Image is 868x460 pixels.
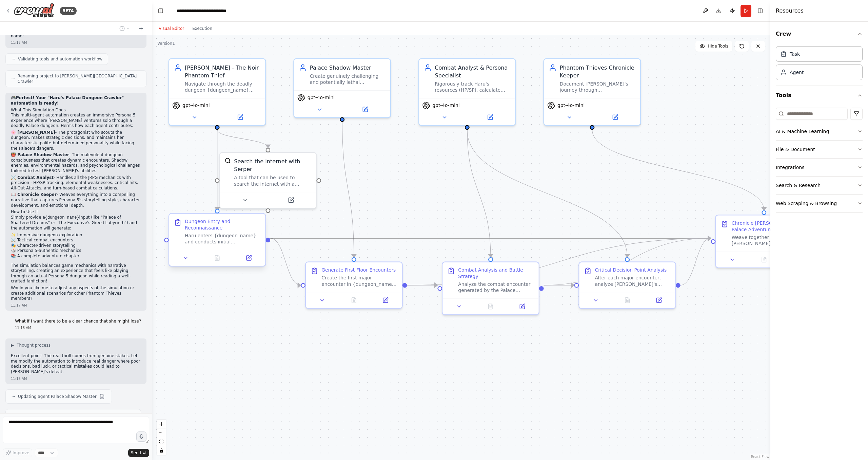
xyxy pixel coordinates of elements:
[755,6,765,16] button: Hide right sidebar
[11,152,141,173] p: - The malevolent dungeon consciousness that creates dynamic encounters, Shadow enemies, environme...
[790,51,800,57] div: Task
[157,420,166,428] button: zoom in
[11,175,54,180] strong: ⚔️ Combat Analyst
[234,175,311,187] div: A tool that can be used to search the internet with a search_query. Supports different search typ...
[136,24,146,33] button: Start a new chat
[11,95,141,106] p: 🎮
[169,58,266,126] div: [PERSON_NAME] - The Noir Phantom ThiefNavigate through the deadly dungeon {dungeon_name} using my...
[776,141,863,158] button: File & Document
[11,130,141,151] p: - The protagonist who scouts the dungeon, makes strategic decisions, and maintains her characteri...
[680,234,711,289] g: Edge from 3b2f1a0a-b1fb-413d-a34b-269a9df49b8c to b5a63843-4492-4918-8baa-12904032ad29
[11,343,14,348] span: ▶
[463,130,494,257] g: Edge from 285b615d-8691-4c67-af2d-b7475c577162 to ea4552aa-8b09-4a7a-b787-780eeceb8456
[218,112,262,122] button: Open in side panel
[593,112,637,122] button: Open in side panel
[695,41,732,52] button: Hide Tools
[588,130,768,210] g: Edge from c0a81268-bb1c-413c-be40-aaecd25b1f6e to b5a63843-4492-4918-8baa-12904032ad29
[560,64,635,79] div: Phantom Thieves Chronicle Keeper
[157,428,166,437] button: zoom out
[213,130,272,148] g: Edge from 4502b1fa-3d74-4a2d-9c95-8102d4a731b7 to b449558d-fab9-47f3-b6de-ef0149785333
[321,275,397,288] div: Create the first major encounter in {dungeon_name} for Haru to face. Design 2-3 Shadow enemies ap...
[776,86,863,105] button: Tools
[11,108,141,113] h2: What This Simulation Does
[11,376,141,381] div: 11:18 AM
[543,58,641,126] div: Phantom Thieves Chronicle KeeperDocument [PERSON_NAME]'s journey through {dungeon_name} in a comp...
[776,105,863,218] div: Tools
[157,41,175,46] div: Version 1
[432,103,459,109] span: gpt-4o-mini
[11,130,55,135] strong: 🌸 [PERSON_NAME]
[776,195,863,212] button: Web Scraping & Browsing
[17,343,51,348] span: Thought process
[435,64,510,79] div: Combat Analyst & Persona Specialist
[557,103,585,109] span: gpt-4o-mini
[776,123,863,140] button: AI & Machine Learning
[169,215,266,268] div: Dungeon Entry and ReconnaissanceHaru enters {dungeon_name} and conducts initial reconnaissance. A...
[14,3,54,18] img: Logo
[60,7,77,15] div: BETA
[776,43,863,86] div: Crew
[45,215,79,220] code: {dungeon_name}
[185,219,260,231] div: Dungeon Entry and Reconnaissance
[157,446,166,455] button: toggle interactivity
[15,325,141,330] div: 11:18 AM
[418,58,516,126] div: Combat Analyst & Persona SpecialistRigorously track Haru's resources (HP/SP), calculate precise d...
[458,267,534,279] div: Combat Analysis and Battle Strategy
[156,6,165,16] button: Hide left sidebar
[474,302,507,311] button: No output available
[131,450,141,456] span: Send
[748,255,781,264] button: No output available
[776,7,804,15] h4: Resources
[776,159,863,176] button: Integrations
[463,130,631,257] g: Edge from 285b615d-8691-4c67-af2d-b7475c577162 to 3b2f1a0a-b1fb-413d-a34b-269a9df49b8c
[11,248,141,254] li: 🎲 Persona 5-authentic mechanics
[11,95,124,106] strong: Perfect! Your "Haru's Palace Dungeon Crawler" automation is ready!
[338,122,358,257] g: Edge from 2f36a8cc-f142-4682-b274-16a3704fa94c to 14e4b2af-f745-4725-b2c1-92c4aa51c5de
[11,175,141,191] p: - Handles all the JRPG mechanics with precision - HP/SP tracking, elemental weaknesses, critical ...
[182,103,210,109] span: gpt-4o-mini
[11,152,69,157] strong: 👹 Palace Shadow Master
[177,7,242,14] nav: breadcrumb
[11,343,51,348] button: ▶Thought process
[560,81,635,93] div: Document [PERSON_NAME]'s journey through {dungeon_name} in a compelling narrative format, capturi...
[337,296,371,305] button: No output available
[435,81,510,93] div: Rigorously track Haru's resources (HP/SP), calculate precise damage and failure probabilities, de...
[269,196,313,205] button: Open in side panel
[157,420,166,455] div: React Flow controls
[732,220,807,233] div: Chronicle [PERSON_NAME]'s Palace Adventure
[509,302,535,311] button: Open in side panel
[11,233,141,238] li: ✨ Immersive dungeon exploration
[219,152,317,209] div: SerperDevToolSearch the internet with SerperA tool that can be used to search the internet with a...
[407,234,711,289] g: Edge from 14e4b2af-f745-4725-b2c1-92c4aa51c5de to b5a63843-4492-4918-8baa-12904032ad29
[11,263,141,284] p: The simulation balances game mechanics with narrative storytelling, creating an experience that f...
[595,267,667,273] div: Critical Decision Point Analysis
[185,233,260,245] div: Haru enters {dungeon_name} and conducts initial reconnaissance. Analyze the environment, identify...
[11,192,141,208] p: - Weaves everything into a compelling narrative that captures Persona 5's storytelling style, cha...
[225,158,231,164] img: SerperDevTool
[11,286,141,301] p: Would you like me to adjust any aspects of the simulation or create additional scenarios for othe...
[790,69,804,76] div: Agent
[11,254,141,259] li: 📚 A complete adventure chapter
[715,215,813,268] div: Chronicle [PERSON_NAME]'s Palace AdventureWeave together [PERSON_NAME]'s reconnaissance, the Pala...
[201,253,234,263] button: No output available
[776,24,863,43] button: Crew
[310,73,386,86] div: Create genuinely challenging and potentially lethal encounters in {dungeon_name}. Design encounte...
[18,56,102,62] span: Validating tools and automation workflow
[11,243,141,249] li: 🎭 Character-driven storytelling
[15,319,141,324] p: What if I want there to be a clear chance that she might lose?
[18,394,97,399] span: Updating agent Palace Shadow Master
[234,158,311,173] div: Search the internet with Serper
[321,267,396,273] div: Generate First Floor Encounters
[732,234,807,247] div: Weave together [PERSON_NAME]'s reconnaissance, the Palace encounters, and combat results into a c...
[343,105,387,114] button: Open in side panel
[442,261,539,315] div: Combat Analysis and Battle StrategyAnalyze the combat encounter generated by the Palace Shadow Ma...
[11,353,141,374] p: Excellent point! The real thrill comes from genuine stakes. Let me modify the automation to intro...
[776,177,863,194] button: Search & Research
[185,64,260,79] div: [PERSON_NAME] - The Noir Phantom Thief
[18,73,141,84] span: Renaming project to [PERSON_NAME][GEOGRAPHIC_DATA] Crawler
[11,113,141,129] p: This multi-agent automation creates an immersive Persona 5 experience where [PERSON_NAME] venture...
[310,64,386,72] div: Palace Shadow Master
[136,431,146,442] button: Click to speak your automation idea
[308,95,335,101] span: gpt-4o-mini
[235,253,262,263] button: Open in side panel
